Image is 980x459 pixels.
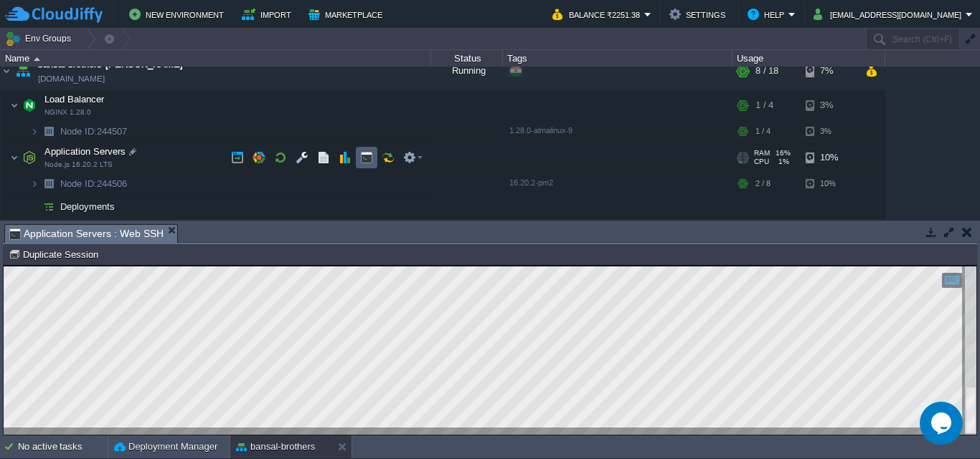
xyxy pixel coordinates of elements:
[806,143,852,172] div: 10%
[13,52,33,90] img: AMDAwAAAACH5BAEAAAAALAAAAAABAAEAAAICRAEAOw==
[10,143,19,172] img: AMDAwAAAACH5BAEAAAAALAAAAAABAAEAAAICRAEAOw==
[733,50,885,67] div: Usage
[43,145,128,158] span: Application Servers
[129,6,228,23] button: New Environment
[776,149,791,158] span: 16%
[30,195,39,218] img: AMDAwAAAACH5BAEAAAAALAAAAAABAAEAAAICRAEAOw==
[806,173,852,195] div: 10%
[39,120,59,142] img: AMDAwAAAACH5BAEAAAAALAAAAAABAAEAAAICRAEAOw==
[432,50,502,67] div: Status
[806,91,852,120] div: 3%
[114,440,217,454] button: Deployment Manager
[18,435,108,458] div: No active tasks
[44,108,91,117] span: NGINX 1.28.0
[43,146,128,157] a: Application ServersNode.js 16.20.2 LTS
[19,218,39,247] img: AMDAwAAAACH5BAEAAAAALAAAAAABAAEAAAICRAEAOw==
[43,93,106,105] span: Load Balancer
[806,120,852,142] div: 3%
[5,6,103,24] img: CloudJiffy
[44,160,113,169] span: Node.js 16.20.2 LTS
[775,158,789,166] span: 1%
[59,125,129,137] a: Node ID:244507
[755,120,771,142] div: 1 / 4
[755,173,771,195] div: 2 / 8
[504,50,732,67] div: Tags
[814,6,966,23] button: [EMAIL_ADDRESS][DOMAIN_NAME]
[59,125,129,137] span: 244507
[509,126,573,135] span: 1.28.0-almalinux-9
[59,178,129,190] span: 244506
[39,173,59,195] img: AMDAwAAAACH5BAEAAAAALAAAAAABAAEAAAICRAEAOw==
[754,158,769,166] span: CPU
[9,225,164,243] span: Application Servers : Web SSH
[242,6,296,23] button: Import
[431,52,503,90] div: Running
[30,120,39,142] img: AMDAwAAAACH5BAEAAAAALAAAAAABAAEAAAICRAEAOw==
[920,402,966,445] iframe: chat widget
[552,6,644,23] button: Balance ₹2251.38
[755,91,773,120] div: 1 / 4
[60,126,97,137] span: Node ID:
[30,173,39,195] img: AMDAwAAAACH5BAEAAAAALAAAAAABAAEAAAICRAEAOw==
[236,440,315,454] button: bansal-brothers
[308,6,387,23] button: Marketplace
[59,200,117,213] a: Deployments
[39,195,59,218] img: AMDAwAAAACH5BAEAAAAALAAAAAABAAEAAAICRAEAOw==
[755,52,778,90] div: 8 / 18
[1,52,12,90] img: AMDAwAAAACH5BAEAAAAALAAAAAABAAEAAAICRAEAOw==
[806,52,852,90] div: 7%
[669,6,730,23] button: Settings
[755,218,773,247] div: 5 / 6
[509,178,553,187] span: 16.20.2-pm2
[5,29,76,49] button: Env Groups
[19,143,39,172] img: AMDAwAAAACH5BAEAAAAALAAAAAABAAEAAAICRAEAOw==
[748,6,788,23] button: Help
[38,72,105,86] a: [DOMAIN_NAME]
[9,248,103,261] button: Duplicate Session
[60,178,97,189] span: Node ID:
[43,94,106,105] a: Load BalancerNGINX 1.28.0
[34,57,40,61] img: AMDAwAAAACH5BAEAAAAALAAAAAABAAEAAAICRAEAOw==
[806,218,852,247] div: 7%
[59,178,129,190] a: Node ID:244506
[754,149,770,158] span: RAM
[1,50,430,67] div: Name
[19,91,39,120] img: AMDAwAAAACH5BAEAAAAALAAAAAABAAEAAAICRAEAOw==
[10,218,19,247] img: AMDAwAAAACH5BAEAAAAALAAAAAABAAEAAAICRAEAOw==
[10,91,19,120] img: AMDAwAAAACH5BAEAAAAALAAAAAABAAEAAAICRAEAOw==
